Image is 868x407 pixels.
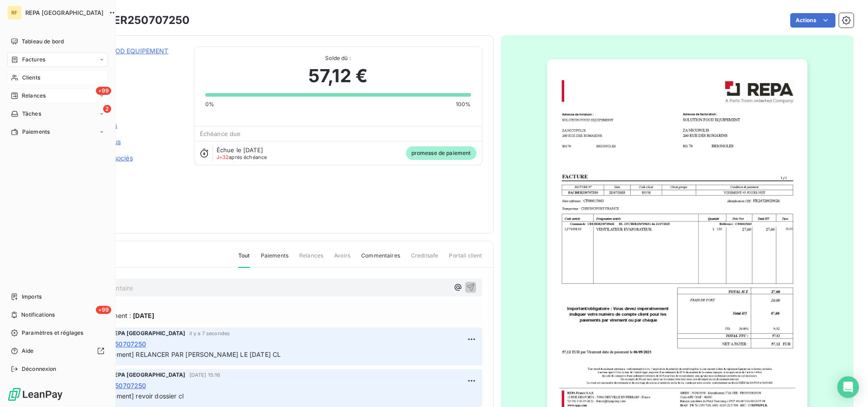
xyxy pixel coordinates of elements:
[60,351,281,358] span: [Promesse de paiement] RELANCER PAR [PERSON_NAME] LE [DATE] CL
[456,100,471,108] span: 100%
[22,347,34,355] span: Aide
[200,130,241,137] span: Échéance due
[133,311,154,320] span: [DATE]
[406,146,476,160] span: promesse de paiement
[68,371,186,379] span: Compta Clients REPA [GEOGRAPHIC_DATA]
[22,56,45,64] span: Factures
[71,57,183,65] span: 83558
[87,339,146,349] span: FACBER250707250
[96,306,111,314] span: +99
[22,329,83,337] span: Paramètres et réglages
[217,154,229,160] span: J+32
[299,252,323,267] span: Relances
[68,329,186,337] span: Compta Clients REPA [GEOGRAPHIC_DATA]
[103,105,111,113] span: 2
[22,74,40,82] span: Clients
[22,293,42,301] span: Imports
[60,392,184,400] span: [Promesse de paiement] revoir dossier cl
[189,372,221,378] span: [DATE] 15:16
[837,376,859,398] div: Open Intercom Messenger
[334,252,350,267] span: Avoirs
[238,252,250,268] span: Tout
[189,331,230,336] span: il y a 7 secondes
[411,252,439,267] span: Creditsafe
[449,252,482,267] span: Portail client
[217,154,267,160] span: après échéance
[790,13,835,28] button: Actions
[85,12,189,28] h3: FACBER250707250
[71,47,169,55] a: SOLUTION FOOD EQUIPEMENT
[205,54,471,62] span: Solde dû :
[7,5,22,20] div: RF
[22,128,50,136] span: Paiements
[21,311,55,319] span: Notifications
[361,252,400,267] span: Commentaires
[22,365,57,373] span: Déconnexion
[217,146,263,154] span: Échue le [DATE]
[87,381,146,390] span: FACBER250707250
[261,252,288,267] span: Paiements
[25,9,104,16] span: REPA [GEOGRAPHIC_DATA]
[22,92,46,100] span: Relances
[96,87,111,95] span: +99
[308,62,368,89] span: 57,12 €
[7,344,108,358] a: Aide
[22,37,64,46] span: Tableau de bord
[205,100,214,108] span: 0%
[22,110,41,118] span: Tâches
[7,387,63,402] img: Logo LeanPay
